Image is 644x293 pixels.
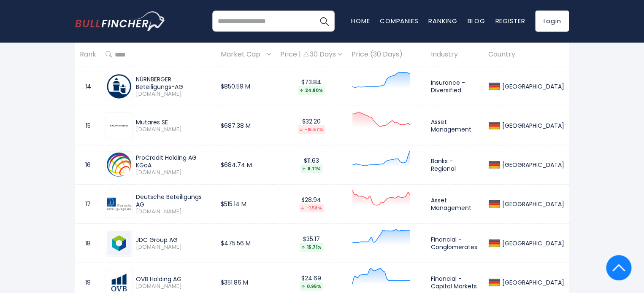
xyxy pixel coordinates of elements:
div: [GEOGRAPHIC_DATA] [500,239,564,247]
div: 15.71% [300,243,323,252]
th: Price (30 Days) [347,42,426,67]
div: 0.95% [300,282,323,291]
td: 15 [75,106,101,145]
td: $475.56 M [216,224,276,263]
img: MUX.DE.png [107,124,131,129]
span: [DOMAIN_NAME] [136,169,211,176]
a: Login [535,11,569,32]
span: [DOMAIN_NAME] [136,91,211,98]
button: Search [314,11,335,32]
td: Banks - Regional [426,145,484,185]
span: [DOMAIN_NAME] [136,208,211,215]
img: PCZ.DE.png [107,153,131,177]
div: -1.58% [299,204,324,212]
th: Industry [426,42,484,67]
div: [GEOGRAPHIC_DATA] [500,83,564,90]
span: [DOMAIN_NAME] [136,126,211,133]
div: JDC Group AG [136,236,211,244]
img: JDC.DE.png [107,231,131,255]
span: [DOMAIN_NAME] [136,244,211,251]
td: 18 [75,224,101,263]
a: Companies [380,16,418,25]
img: NBG6.DE.png [107,74,131,99]
div: Mutares SE [136,118,211,126]
th: Rank [75,42,101,67]
div: 24.80% [298,86,325,95]
img: DBAN.DE.png [107,198,131,210]
a: Ranking [428,16,457,25]
a: Home [351,16,370,25]
div: $73.84 [280,78,342,95]
div: $35.17 [280,235,342,252]
div: $32.20 [280,118,342,134]
img: bullfincher logo [75,11,166,31]
div: [GEOGRAPHIC_DATA] [500,279,564,286]
td: $850.59 M [216,67,276,106]
div: $11.63 [280,157,342,173]
div: OVB Holding AG [136,275,211,283]
span: Market Cap [221,48,265,61]
td: Insurance - Diversified [426,67,484,106]
div: NÜRNBERGER Beteiligungs-AG [136,75,211,91]
div: Deutsche Beteiligungs AG [136,193,211,208]
div: [GEOGRAPHIC_DATA] [500,200,564,208]
td: 17 [75,185,101,224]
div: $28.94 [280,196,342,212]
div: [GEOGRAPHIC_DATA] [500,161,564,169]
a: Go to homepage [75,11,166,31]
div: [GEOGRAPHIC_DATA] [500,122,564,129]
td: $515.14 M [216,185,276,224]
td: Asset Management [426,185,484,224]
div: Price | 30 Days [280,50,342,59]
th: Country [484,42,569,67]
div: $24.69 [280,274,342,291]
td: Asset Management [426,106,484,145]
a: Blog [467,16,485,25]
td: $684.74 M [216,145,276,185]
a: Register [495,16,525,25]
td: Financial - Conglomerates [426,224,484,263]
span: [DOMAIN_NAME] [136,283,211,290]
div: ProCredit Holding AG KGaA [136,154,211,169]
div: 8.71% [300,164,322,173]
div: -15.57% [298,125,325,134]
td: $687.38 M [216,106,276,145]
td: 14 [75,67,101,106]
td: 16 [75,145,101,185]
